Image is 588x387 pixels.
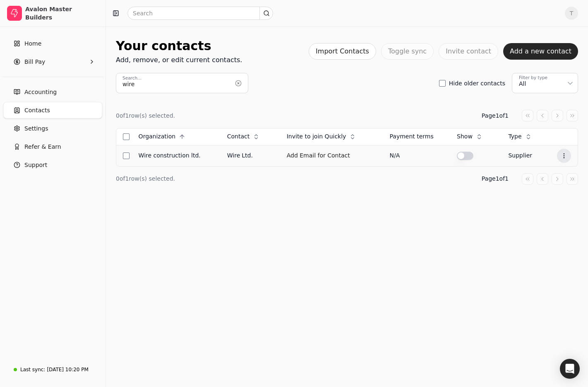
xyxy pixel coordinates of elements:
button: Type [508,130,536,143]
span: Support [24,161,47,169]
label: Hide older contacts [449,80,505,86]
button: Select row [123,152,130,159]
span: Contacts [24,106,50,115]
div: 0 of 1 row(s) selected. [116,111,175,120]
a: Home [3,35,102,52]
div: Page 1 of 1 [482,111,509,120]
label: Search... [122,75,142,82]
div: Payment terms [390,132,444,141]
button: Refer & Earn [3,138,102,155]
a: Last sync:[DATE] 10:20 PM [3,362,102,377]
button: T [565,7,578,20]
div: [DATE] 10:20 PM [47,366,88,373]
a: Accounting [3,84,102,100]
span: Show [457,132,473,141]
span: Home [24,39,41,48]
div: Ltd. [242,151,253,160]
span: Accounting [24,88,57,97]
input: Search [127,7,273,20]
div: Your contacts [116,36,242,55]
button: Add Email for Contact [287,149,350,162]
div: Wire [227,151,240,160]
button: Contact [227,130,264,143]
div: Wire Construction Ltd. [139,151,214,160]
div: Open Intercom Messenger [560,359,580,379]
button: Support [3,157,102,173]
span: Organization [139,132,176,141]
div: Page 1 of 1 [482,174,509,183]
span: Contact [227,132,250,141]
div: 0 of 1 row(s) selected. [116,174,175,183]
div: N/A [390,151,444,160]
button: Invite to join Quickly [287,130,361,143]
span: Invite to join Quickly [287,132,346,141]
div: Avalon Master Builders [25,5,98,22]
div: Last sync: [20,366,45,373]
div: Filter by type [519,75,547,81]
a: Contacts [3,102,102,119]
div: Add, remove, or edit current contacts. [116,55,242,65]
span: Type [508,132,521,141]
span: Settings [24,124,48,133]
span: Bill Pay [24,58,45,66]
span: Refer & Earn [24,143,61,151]
button: Select all [123,133,130,140]
button: Show [457,130,487,143]
button: Organization [139,130,191,143]
div: Supplier [508,151,544,160]
button: Add a new contact [503,43,578,60]
button: Import Contacts [309,43,376,60]
a: Settings [3,120,102,137]
button: Bill Pay [3,53,102,70]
